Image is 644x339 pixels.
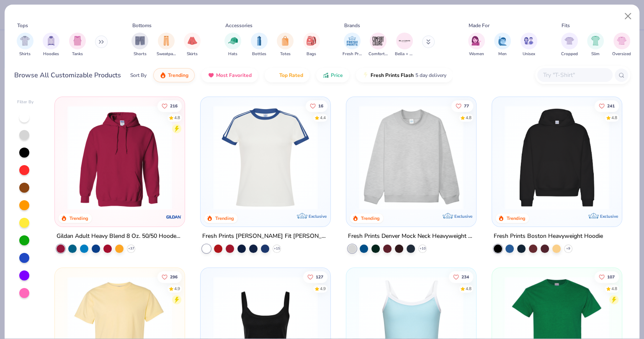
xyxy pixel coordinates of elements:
[542,70,607,80] input: Try "T-Shirt"
[157,271,181,283] button: Like
[607,275,615,279] span: 107
[320,115,326,121] div: 4.4
[309,214,327,219] span: Exclusive
[170,104,177,108] span: 216
[43,51,59,57] span: Hoodies
[331,72,343,79] span: Price
[564,36,574,46] img: Cropped Image
[561,51,578,57] span: Cropped
[131,33,148,57] button: filter button
[362,72,369,79] img: flash.gif
[346,35,358,47] img: Fresh Prints Image
[451,100,473,112] button: Like
[128,246,134,251] span: + 37
[322,105,435,210] img: 77058d13-6681-46a4-a602-40ee85a356b7
[17,99,34,105] div: Filter By
[255,36,264,46] img: Bottles Image
[600,214,618,219] span: Exclusive
[170,275,177,279] span: 296
[343,33,362,57] button: filter button
[595,271,619,283] button: Like
[157,33,176,57] div: filter for Sweatpants
[320,286,326,292] div: 4.9
[316,275,323,279] span: 127
[157,51,176,57] span: Sweatpants
[466,115,471,121] div: 4.8
[132,22,152,29] div: Bottoms
[135,36,145,46] img: Shorts Image
[73,36,82,46] img: Tanks Image
[280,51,291,57] span: Totes
[188,36,197,46] img: Skirts Image
[611,115,617,121] div: 4.8
[174,286,180,292] div: 4.9
[57,231,183,242] div: Gildan Adult Heavy Blend 8 Oz. 50/50 Hooded Sweatshirt
[395,33,414,57] button: filter button
[265,68,309,82] button: Top Rated
[420,246,426,251] span: + 10
[587,33,604,57] div: filter for Slim
[398,35,411,47] img: Bella + Canvas Image
[498,51,507,57] span: Men
[520,33,537,57] div: filter for Unisex
[372,35,384,47] img: Comfort Colors Image
[176,105,289,210] img: a164e800-7022-4571-a324-30c76f641635
[471,36,481,46] img: Women Image
[469,51,484,57] span: Women
[271,72,278,79] img: TopRated.gif
[344,22,360,29] div: Brands
[561,33,578,57] button: filter button
[343,33,362,57] div: filter for Fresh Prints
[224,33,241,57] div: filter for Hats
[466,286,471,292] div: 4.8
[523,51,535,57] span: Unisex
[153,68,195,82] button: Trending
[454,214,472,219] span: Exclusive
[468,33,485,57] button: filter button
[449,271,473,283] button: Like
[14,70,121,80] div: Browse All Customizable Products
[228,36,238,46] img: Hats Image
[356,68,453,82] button: Fresh Prints Flash5 day delivery
[607,104,615,108] span: 241
[494,231,603,242] div: Fresh Prints Boston Heavyweight Hoodie
[307,51,316,57] span: Bags
[520,33,537,57] button: filter button
[17,22,28,29] div: Tops
[224,33,241,57] button: filter button
[371,72,414,79] span: Fresh Prints Flash
[202,231,329,242] div: Fresh Prints [PERSON_NAME] Fit [PERSON_NAME] Shirt with Stripes
[273,246,280,251] span: + 15
[279,72,303,79] span: Top Rated
[303,33,320,57] div: filter for Bags
[591,51,600,57] span: Slim
[318,104,323,108] span: 16
[355,105,468,210] img: f5d85501-0dbb-4ee4-b115-c08fa3845d83
[524,36,533,46] img: Unisex Image
[395,33,414,57] div: filter for Bella + Canvas
[69,33,86,57] div: filter for Tanks
[587,33,604,57] button: filter button
[17,33,33,57] div: filter for Shirts
[131,33,148,57] div: filter for Shorts
[368,33,388,57] div: filter for Comfort Colors
[500,105,613,210] img: 91acfc32-fd48-4d6b-bdad-a4c1a30ac3fc
[303,33,320,57] button: filter button
[63,105,176,210] img: 01756b78-01f6-4cc6-8d8a-3c30c1a0c8ac
[612,33,631,57] button: filter button
[20,36,30,46] img: Shirts Image
[464,104,469,108] span: 77
[187,51,198,57] span: Skirts
[69,33,86,57] button: filter button
[46,36,56,46] img: Hoodies Image
[201,68,258,82] button: Most Favorited
[620,8,636,24] button: Close
[591,36,600,46] img: Slim Image
[72,51,83,57] span: Tanks
[303,271,327,283] button: Like
[251,33,268,57] button: filter button
[157,33,176,57] button: filter button
[184,33,201,57] button: filter button
[43,33,59,57] button: filter button
[209,105,322,210] img: e5540c4d-e74a-4e58-9a52-192fe86bec9f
